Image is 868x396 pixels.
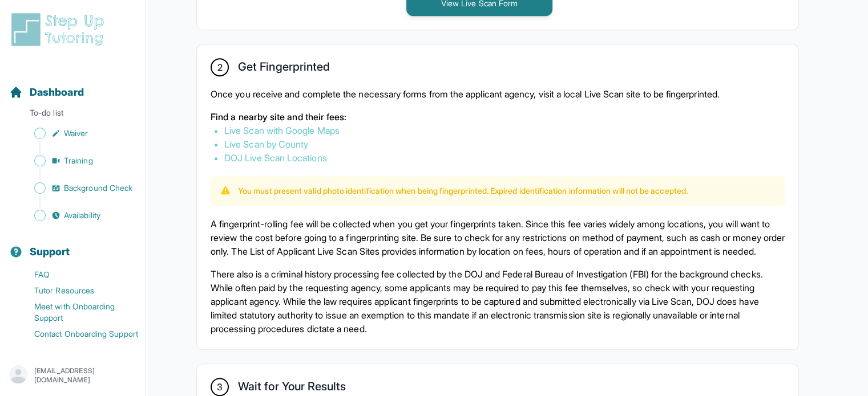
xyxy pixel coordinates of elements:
a: Background Check [9,180,146,196]
span: Training [64,155,93,166]
span: Dashboard [30,84,84,100]
span: 3 [217,380,223,394]
p: You must present valid photo identification when being fingerprinted. Expired identification info... [238,185,688,197]
p: A fingerprint-rolling fee will be collected when you get your fingerprints taken. Since this fee ... [211,217,785,258]
a: Contact Onboarding Support [9,326,146,342]
a: Tutor Resources [9,283,146,299]
span: 2 [217,60,222,74]
a: Availability [9,207,146,223]
span: Background Check [64,182,132,194]
button: Dashboard [5,66,141,105]
h2: Get Fingerprinted [238,60,330,78]
p: [EMAIL_ADDRESS][DOMAIN_NAME] [34,366,136,385]
a: Dashboard [9,84,84,100]
span: Waiver [64,128,88,139]
a: Live Scan with Google Maps [224,125,340,136]
span: Availability [64,210,100,221]
img: logo [9,11,111,48]
a: Meet with Onboarding Support [9,299,146,326]
span: Support [30,244,70,260]
a: Training [9,153,146,169]
button: [EMAIL_ADDRESS][DOMAIN_NAME] [9,365,136,386]
a: DOJ Live Scan Locations [224,152,327,164]
p: To-do list [5,107,141,123]
a: FAQ [9,267,146,283]
p: There also is a criminal history processing fee collected by the DOJ and Federal Bureau of Invest... [211,267,785,336]
a: Live Scan by County [224,138,308,150]
a: Waiver [9,125,146,141]
p: Find a nearby site and their fees: [211,110,785,124]
p: Once you receive and complete the necessary forms from the applicant agency, visit a local Live S... [211,87,785,101]
button: Support [5,226,141,264]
